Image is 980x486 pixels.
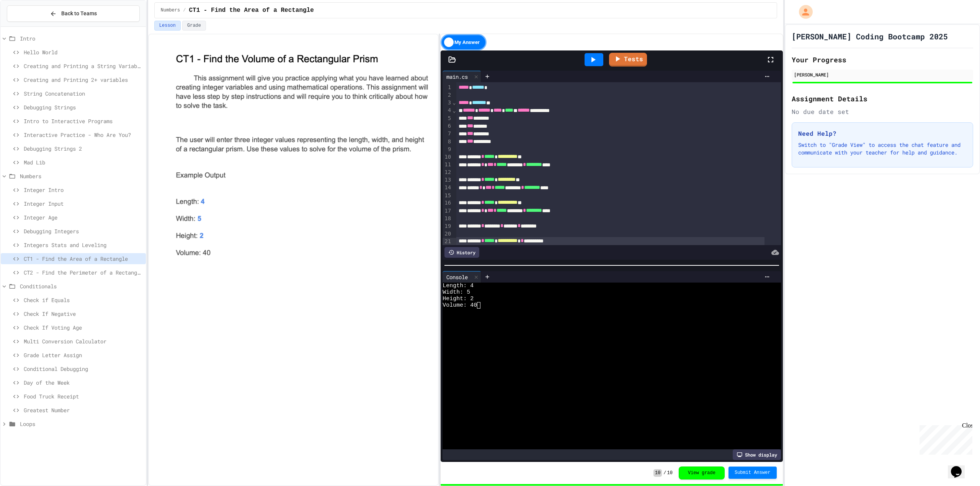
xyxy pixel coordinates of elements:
span: Height: 2 [443,296,474,302]
span: Conditional Debugging [24,365,143,373]
div: Console [443,273,472,281]
span: Conditionals [20,282,143,290]
div: 21 [443,238,452,245]
span: 10 [653,469,662,477]
h2: Assignment Details [792,93,973,104]
div: 4 [443,107,452,114]
div: 6 [443,122,452,130]
span: Submit Answer [735,470,771,476]
span: Greatest Number [24,406,143,414]
div: 17 [443,207,452,215]
span: String Concatenation [24,89,143,98]
div: Console [443,271,481,283]
div: 16 [443,199,452,207]
div: No due date set [792,107,973,116]
div: 1 [443,84,452,91]
button: View grade [679,466,725,479]
span: / [183,7,186,13]
span: Integers Stats and Leveling [24,241,143,249]
span: Check if Equals [24,296,143,304]
div: 20 [443,230,452,238]
span: Check If Negative [24,310,143,318]
a: Tests [609,53,647,67]
div: 14 [443,184,452,192]
span: Creating and Printing a String Variable [24,62,143,70]
span: Food Truck Receipt [24,392,143,400]
span: Integer Age [24,213,143,221]
div: 13 [443,176,452,184]
span: Length: 4 [443,283,474,289]
span: Intro to Interactive Programs [24,117,143,125]
button: Back to Teams [7,5,140,22]
div: My Account [791,3,815,21]
span: Integer Intro [24,186,143,194]
div: 2 [443,91,452,99]
span: Width: 5 [443,289,470,296]
div: 10 [443,153,452,161]
div: 11 [443,161,452,169]
span: Intro [20,34,143,42]
span: Back to Teams [61,10,97,18]
div: 9 [443,146,452,153]
h3: Need Help? [798,129,967,138]
div: Chat with us now!Close [3,3,53,49]
span: / [663,470,666,476]
span: 10 [667,470,673,476]
span: Numbers [20,172,143,180]
span: Debugging Integers [24,227,143,235]
span: Volume: 40 [443,302,477,309]
div: Show display [733,449,781,460]
iframe: chat widget [948,455,972,478]
div: main.cs [443,73,472,81]
span: Debugging Strings [24,103,143,111]
span: Interactive Practice - Who Are You? [24,131,143,139]
span: Creating and Printing 2+ variables [24,76,143,84]
div: History [444,247,479,258]
h2: Your Progress [792,54,973,65]
iframe: chat widget [916,422,972,455]
button: Grade [182,21,206,31]
span: Numbers [161,7,180,13]
span: CT1 - Find the Area of a Rectangle [189,6,314,15]
span: Loops [20,420,143,428]
div: 18 [443,215,452,223]
span: CT1 - Find the Area of a Rectangle [24,255,143,263]
div: 8 [443,138,452,146]
h1: [PERSON_NAME] Coding Bootcamp 2025 [792,31,948,42]
div: 19 [443,223,452,230]
span: Fold line [452,107,456,114]
div: 12 [443,169,452,176]
p: Switch to "Grade View" to access the chat feature and communicate with your teacher for help and ... [798,141,967,156]
div: [PERSON_NAME] [794,71,971,78]
div: 3 [443,99,452,107]
span: Hello World [24,48,143,56]
span: Grade Letter Assign [24,351,143,359]
span: Debugging Strings 2 [24,145,143,153]
span: Day of the Week [24,379,143,387]
button: Lesson [154,21,181,31]
div: 7 [443,130,452,138]
button: Submit Answer [728,466,777,479]
span: Fold line [452,99,456,106]
span: Multi Conversion Calculator [24,337,143,345]
div: 15 [443,192,452,200]
div: main.cs [443,71,481,82]
div: 5 [443,115,452,122]
span: Mad Lib [24,158,143,166]
span: Check If Voting Age [24,323,143,332]
span: Integer Input [24,200,143,208]
span: CT2 - Find the Perimeter of a Rectangle [24,268,143,276]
